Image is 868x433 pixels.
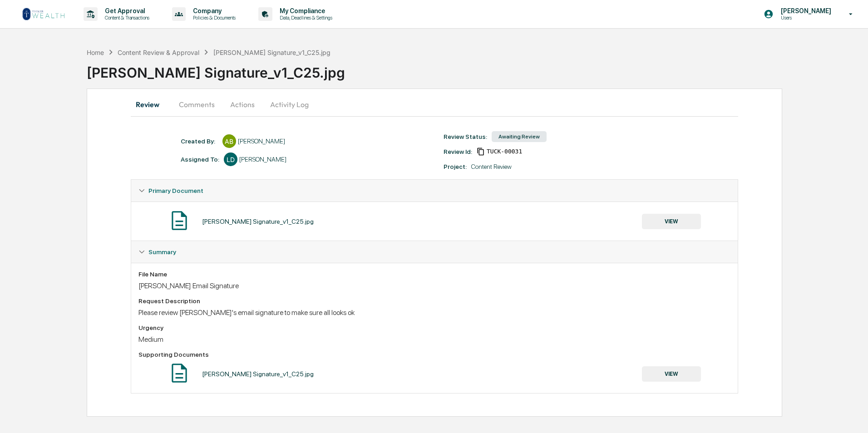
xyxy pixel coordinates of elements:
button: VIEW [642,214,701,229]
span: Summary [148,248,176,256]
div: Primary Document [131,180,738,202]
p: Get Approval [98,7,154,15]
button: VIEW [642,366,701,382]
div: [PERSON_NAME] Email Signature [138,281,730,290]
img: Document Icon [168,209,191,232]
div: Assigned To: [181,156,219,163]
div: secondary tabs example [131,93,738,115]
div: [PERSON_NAME] Signature_v1_C25.jpg [213,49,330,56]
div: Review Id: [444,148,472,155]
div: Home [87,49,104,56]
div: Medium [138,335,730,344]
span: ad7a1535-780b-4a95-aa90-d946d1932d14 [487,148,522,155]
p: Policies & Documents [186,15,240,21]
div: [PERSON_NAME] [239,156,286,163]
button: Activity Log [263,93,316,115]
div: [PERSON_NAME] Signature_v1_C25.jpg [87,57,868,81]
button: Actions [222,93,263,115]
p: Content & Transactions [98,15,154,21]
div: Summary [131,241,738,263]
div: File Name [138,271,730,278]
div: Review Status: [444,133,487,140]
div: Awaiting Review [492,131,547,142]
div: Project: [444,163,467,170]
p: Users [774,15,836,21]
img: logo [22,7,65,21]
div: [PERSON_NAME] [238,138,285,145]
img: Document Icon [168,362,191,384]
div: Urgency [138,324,730,331]
p: Company [186,7,240,15]
div: Summary [131,263,738,393]
a: Powered byPylon [64,31,110,39]
div: [PERSON_NAME] Signature_v1_C25.jpg [202,218,314,225]
div: AB [222,134,236,148]
p: My Compliance [272,7,337,15]
div: Primary Document [131,202,738,241]
p: [PERSON_NAME] [774,7,836,15]
button: Comments [172,93,222,115]
div: Content Review & Approval [118,49,199,56]
div: Please review [PERSON_NAME]'s email signature to make sure all looks ok [138,308,730,317]
div: [PERSON_NAME] Signature_v1_C25.jpg [202,370,314,378]
span: Pylon [90,32,110,39]
div: LD [224,153,237,166]
div: Content Review [471,163,512,170]
button: Review [131,93,172,115]
p: Data, Deadlines & Settings [272,15,337,21]
div: Request Description [138,297,730,305]
div: Supporting Documents [138,351,730,358]
span: Primary Document [148,187,203,194]
div: Created By: ‎ ‎ [181,138,218,145]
